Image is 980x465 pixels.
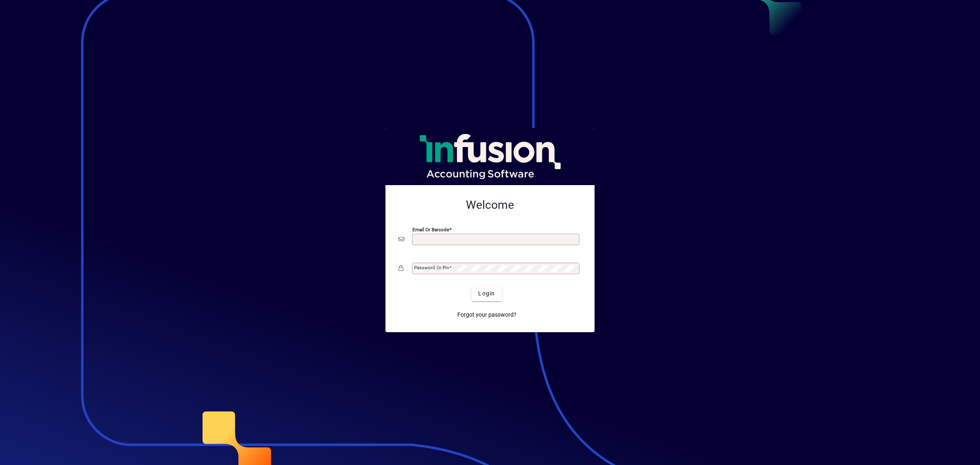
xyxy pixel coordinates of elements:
span: Login [478,289,495,298]
a: Forgot your password? [454,308,520,322]
span: Forgot your password? [457,311,517,319]
h2: Welcome [399,198,581,212]
button: Login [472,286,501,301]
mat-label: Password or Pin [414,265,449,271]
mat-label: Email or Barcode [412,226,449,232]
